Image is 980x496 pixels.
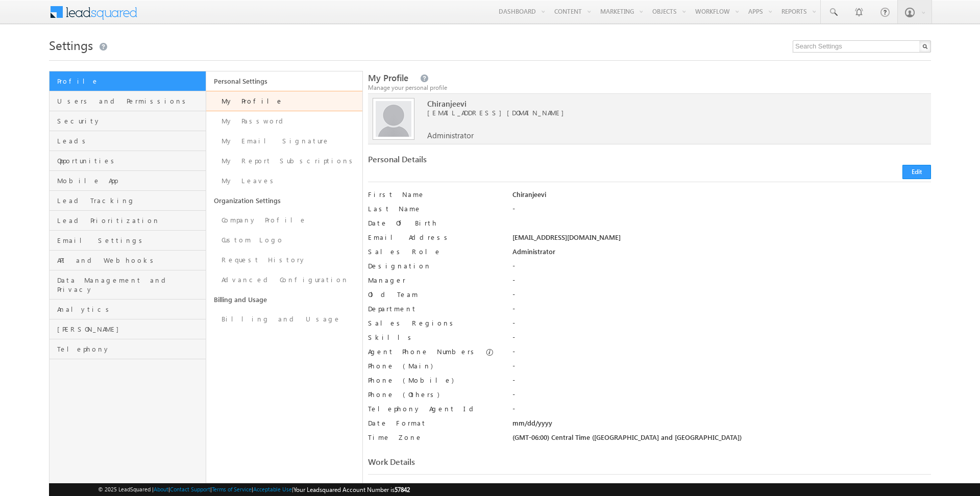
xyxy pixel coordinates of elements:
div: - [512,404,931,418]
label: Telephony Agent Id [368,404,498,413]
label: Sales Regions [368,318,498,328]
span: Chiranjeevi [427,99,877,108]
span: Data Management and Privacy [57,276,203,294]
span: Email Settings [57,236,203,245]
a: Request History [206,250,363,270]
a: Analytics [50,300,206,319]
label: Sales Role [368,247,498,256]
div: (GMT-06:00) Central Time ([GEOGRAPHIC_DATA] and [GEOGRAPHIC_DATA]) [512,433,931,447]
a: My Email Signature [206,131,363,151]
div: Personal Details [368,155,642,169]
label: Manager [368,276,498,285]
a: Organization Settings [206,191,363,210]
label: Old Team [368,290,498,299]
a: [PERSON_NAME] [50,319,206,339]
label: Agent Phone Numbers [368,347,478,356]
label: Date Of Birth [368,218,498,228]
span: Settings [49,37,93,53]
span: Mobile App [57,176,203,185]
a: Data Management and Privacy [50,270,206,300]
div: Administrator [512,247,931,261]
label: Phone (Main) [368,361,498,370]
span: 57842 [395,486,410,493]
a: My Profile [206,91,363,111]
label: Email Address [368,233,498,242]
div: - [512,290,931,304]
label: First Name [368,190,498,199]
a: Telephony [50,339,206,359]
span: © 2025 LeadSquared | | | | | [98,485,410,494]
span: Lead Tracking [57,196,203,205]
label: Department [368,304,498,313]
label: Time Zone [368,433,498,442]
label: Skills [368,333,498,342]
a: Advanced Configuration [206,270,363,290]
a: My Report Subscriptions [206,151,363,171]
a: Users and Permissions [50,91,206,111]
label: Team [368,482,498,491]
input: Search Settings [793,40,931,53]
label: Phone (Mobile) [368,376,454,385]
div: Manage your personal profile [368,83,931,92]
a: About [154,486,168,492]
a: Email Settings [50,231,206,251]
a: API and Webhooks [50,251,206,270]
a: My Leaves [206,171,363,191]
span: Users and Permissions [57,96,203,106]
div: Work Details [368,457,642,472]
span: Opportunities [57,156,203,165]
a: Terms of Service [212,486,252,492]
span: [EMAIL_ADDRESS][DOMAIN_NAME] [427,108,877,117]
a: Security [50,111,206,131]
div: - [512,204,931,218]
span: Profile [57,77,203,86]
a: Lead Tracking [50,191,206,211]
div: mm/dd/yyyy [512,418,931,433]
a: Custom Logo [206,230,363,250]
span: My Profile [368,72,408,84]
div: [EMAIL_ADDRESS][DOMAIN_NAME] [512,233,931,247]
span: Your Leadsquared Account Number is [293,486,410,493]
label: Designation [368,261,498,270]
span: Telephony [57,344,203,354]
div: - [512,304,931,318]
a: Leads [50,131,206,151]
a: My Password [206,111,363,131]
span: Leads [57,136,203,145]
span: Administrator [427,131,474,140]
div: - [512,390,931,404]
div: - [512,333,931,347]
a: Company Profile [206,210,363,230]
a: Mobile App [50,171,206,191]
div: - [512,347,931,361]
a: Lead Prioritization [50,211,206,231]
span: Security [57,116,203,126]
a: Personal Settings [206,71,363,91]
label: Last Name [368,204,498,213]
div: - [512,276,931,290]
span: [PERSON_NAME] [57,325,203,334]
span: Analytics [57,305,203,314]
a: Billing and Usage [206,290,363,309]
a: Profile [50,71,206,91]
a: Billing and Usage [206,309,363,329]
a: Acceptable Use [253,486,292,492]
label: Phone (Others) [368,390,498,399]
div: - [512,318,931,333]
a: Opportunities [50,151,206,171]
label: Date Format [368,418,498,428]
div: Chiranjeevi [512,190,931,204]
span: Lead Prioritization [57,216,203,225]
button: Edit [902,165,931,179]
div: - [512,361,931,376]
div: - [512,376,931,390]
a: Contact Support [170,486,210,492]
div: - [512,261,931,276]
span: API and Webhooks [57,256,203,265]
